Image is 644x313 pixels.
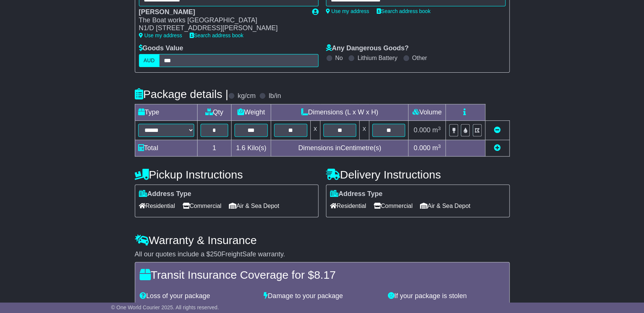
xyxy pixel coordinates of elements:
[414,144,430,152] span: 0.000
[136,292,260,300] div: Loss of your package
[326,168,510,181] h4: Delivery Instructions
[271,140,408,156] td: Dimensions in Centimetre(s)
[326,8,369,14] a: Use my address
[231,140,271,156] td: Kilo(s)
[260,292,384,300] div: Damage to your package
[229,200,279,212] span: Air & Sea Depot
[190,32,243,38] a: Search address book
[197,140,231,156] td: 1
[231,104,271,121] td: Weight
[494,144,501,152] a: Add new item
[271,104,408,121] td: Dimensions (L x W x H)
[314,269,336,281] span: 8.17
[135,168,318,181] h4: Pickup Instructions
[414,126,430,134] span: 0.000
[326,44,409,53] label: Any Dangerous Goods?
[135,88,228,100] h4: Package details |
[139,32,182,38] a: Use my address
[357,54,397,61] label: Lithium Battery
[374,200,413,212] span: Commercial
[197,104,231,121] td: Qty
[438,126,441,131] sup: 3
[135,234,510,246] h4: Warranty & Insurance
[335,54,343,61] label: No
[310,121,320,140] td: x
[330,190,383,198] label: Address Type
[139,8,305,16] div: [PERSON_NAME]
[377,8,430,14] a: Search address book
[412,54,427,61] label: Other
[139,44,183,53] label: Goods Value
[432,126,441,134] span: m
[135,140,197,156] td: Total
[420,200,470,212] span: Air & Sea Depot
[384,292,508,300] div: If your package is stolen
[360,121,369,140] td: x
[139,16,305,25] div: The Boat works [GEOGRAPHIC_DATA]
[135,104,197,121] td: Type
[210,250,221,258] span: 250
[432,144,441,152] span: m
[236,144,245,152] span: 1.6
[135,250,510,259] div: All our quotes include a $ FreightSafe warranty.
[139,190,192,198] label: Address Type
[111,304,219,310] span: © One World Courier 2025. All rights reserved.
[237,92,255,100] label: kg/cm
[139,200,175,212] span: Residential
[438,143,441,149] sup: 3
[494,126,501,134] a: Remove this item
[140,269,505,281] h4: Transit Insurance Coverage for $
[139,24,305,32] div: N1/D [STREET_ADDRESS][PERSON_NAME]
[268,92,281,100] label: lb/in
[183,200,221,212] span: Commercial
[408,104,446,121] td: Volume
[330,200,366,212] span: Residential
[139,54,160,67] label: AUD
